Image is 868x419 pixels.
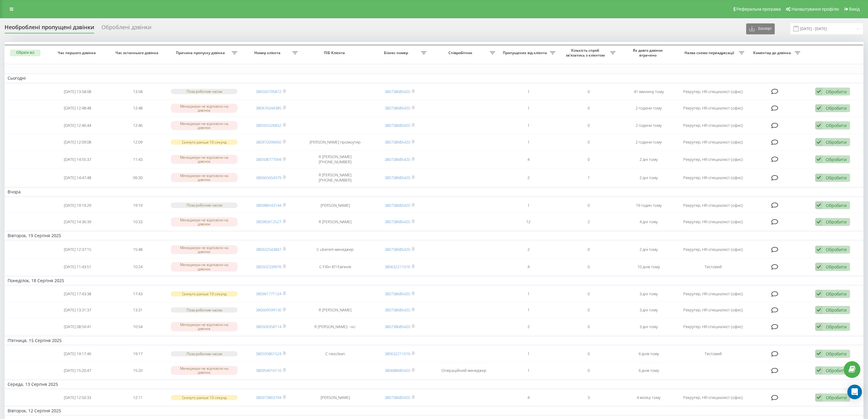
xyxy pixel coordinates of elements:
[826,351,847,357] div: Обробити
[558,241,619,258] td: 0
[47,346,108,361] td: [DATE] 19:17:46
[385,219,410,224] a: 380738685420
[558,84,619,99] td: 0
[47,241,108,258] td: [DATE] 12:37:15
[108,390,168,405] td: 12:11
[619,169,679,186] td: 2 дні тому
[619,198,679,213] td: 19 годин тому
[791,7,839,12] span: Налаштування профілю
[108,198,168,213] td: 19:19
[679,151,747,168] td: Рекрутер, HR-специалист (офис)
[385,123,410,128] a: 380738685420
[619,286,679,301] td: 3 дні тому
[301,135,369,150] td: [PERSON_NAME] промоутер
[679,390,747,405] td: Рекрутер, HR-специалист (офис)
[826,203,847,208] div: Обробити
[108,241,168,258] td: 15:48
[498,346,558,361] td: 1
[385,175,410,180] a: 380738685420
[108,84,168,99] td: 13:58
[826,123,847,128] div: Обробити
[826,368,847,373] div: Обробити
[826,157,847,162] div: Обробити
[679,303,747,317] td: Рекрутер, HR-специалист (офис)
[498,303,558,317] td: 1
[171,50,231,55] span: Причина пропуску дзвінка
[619,241,679,258] td: 2 дні тому
[171,203,238,208] div: Поза робочим часом
[385,139,410,145] a: 380738685420
[5,406,863,415] td: Вівторок, 12 Серпня 2025
[301,303,369,317] td: R [PERSON_NAME]
[256,324,281,329] a: 380509358114
[5,380,863,389] td: Середа, 13 Серпня 2025
[47,362,108,379] td: [DATE] 15:20:47
[301,214,369,230] td: R [PERSON_NAME]
[171,155,238,164] div: Менеджери не відповіли на дзвінок
[53,50,102,55] span: Час першого дзвінка
[171,262,238,271] div: Менеджери не відповіли на дзвінок
[498,84,558,99] td: 1
[849,7,860,12] span: Вихід
[826,105,847,111] div: Обробити
[171,217,238,227] div: Менеджери не відповіли на дзвінок
[558,303,619,317] td: 0
[619,117,679,133] td: 2 години тому
[108,100,168,116] td: 12:48
[47,169,108,186] td: [DATE] 14:47:48
[301,169,369,186] td: R [PERSON_NAME] [PHONE_NUMBER]
[619,319,679,335] td: 3 дні тому
[385,307,410,313] a: 380738685420
[679,346,747,361] td: Тестовий
[256,247,281,252] a: 380632543847
[498,362,558,379] td: 1
[171,140,238,145] div: Скинуто раніше 10 секунд
[47,390,108,405] td: [DATE] 12:50:33
[498,198,558,213] td: 1
[746,23,775,34] button: Експорт
[256,264,281,269] a: 380502339976
[558,117,619,133] td: 0
[5,231,863,240] td: Вівторок, 19 Серпня 2025
[5,336,863,345] td: П’ятниця, 15 Серпня 2025
[108,169,168,186] td: 09:30
[301,346,369,361] td: C neoclean
[558,214,619,230] td: 2
[498,390,558,405] td: 4
[256,395,281,400] a: 380973863794
[171,351,238,356] div: Поза робочим часом
[498,319,558,335] td: 2
[679,319,747,335] td: Рекрутер, HR-специалист (офис)
[372,50,421,55] span: Бізнес номер
[171,366,238,375] div: Менеджери не відповіли на дзвінок
[171,104,238,113] div: Менеджери не відповіли на дзвінок
[826,89,847,95] div: Обробити
[847,385,862,399] div: Open Intercom Messenger
[256,368,281,373] a: 380954916110
[679,84,747,99] td: Рекрутер, HR-специалист (офис)
[47,135,108,150] td: [DATE] 12:09:08
[679,169,747,186] td: Рекрутер, HR-специалист (офис)
[385,395,410,400] a: 380738685420
[826,139,847,145] div: Обробити
[108,286,168,301] td: 17:43
[108,135,168,150] td: 12:09
[558,151,619,168] td: 0
[256,203,281,208] a: 380988543144
[385,351,410,356] a: 380632211016
[826,175,847,181] div: Обробити
[619,135,679,150] td: 2 години тому
[256,307,281,313] a: 380669599130
[5,276,863,285] td: Понеділок, 18 Серпня 2025
[47,286,108,301] td: [DATE] 17:43:38
[171,245,238,254] div: Менеджери не відповіли на дзвінок
[301,390,369,405] td: [PERSON_NAME]
[558,319,619,335] td: 0
[108,151,168,168] td: 11:43
[47,151,108,168] td: [DATE] 14:55:37
[826,395,847,400] div: Обробити
[679,117,747,133] td: Рекрутер, HR-специалист (офис)
[47,84,108,99] td: [DATE] 13:58:08
[5,187,863,196] td: Вчора
[385,89,410,94] a: 380738685420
